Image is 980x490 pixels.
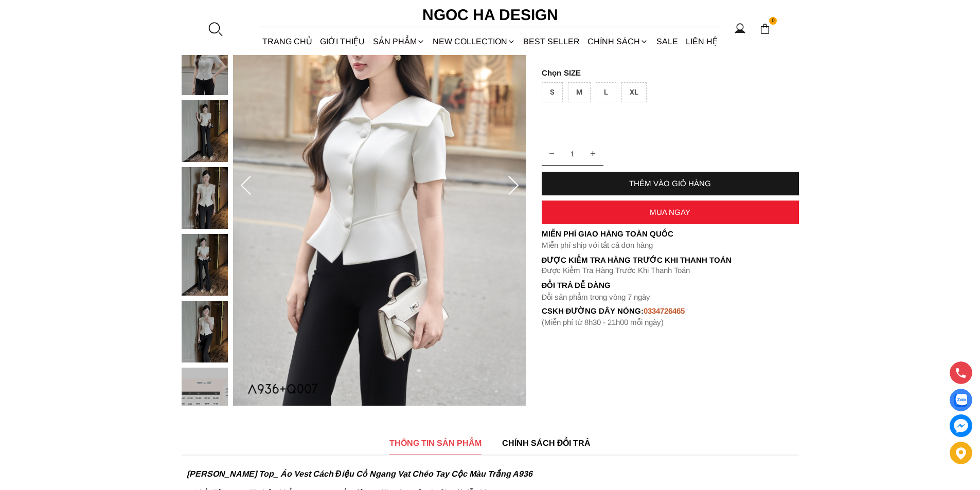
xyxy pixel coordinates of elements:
[369,28,429,55] div: SẢN PHẨM
[187,469,532,478] strong: [PERSON_NAME] Top_ Áo Vest Cách Điệu Cổ Ngang Vạt Chéo Tay Cộc Màu Trắng A936
[542,143,603,164] input: Quantity input
[596,82,616,102] div: L
[954,394,967,407] img: Display image
[542,68,799,77] p: SIZE
[182,234,228,296] img: Fiona Top_ Áo Vest Cách Điệu Cổ Ngang Vạt Chéo Tay Cộc Màu Trắng A936_mini_4
[413,3,567,27] a: Ngoc Ha Design
[520,28,584,55] a: BEST SELLER
[644,306,685,315] font: 0334726465
[542,318,664,326] font: (Miễn phí từ 8h30 - 21h00 mỗi ngày)
[259,28,316,55] a: TRANG CHỦ
[182,301,228,362] img: Fiona Top_ Áo Vest Cách Điệu Cổ Ngang Vạt Chéo Tay Cộc Màu Trắng A936_mini_5
[950,389,972,411] a: Display image
[542,266,799,275] p: Được Kiểm Tra Hàng Trước Khi Thanh Toán
[542,281,799,289] h6: Đổi trả dễ dàng
[652,28,682,55] a: SALE
[389,437,482,449] span: THÔNG TIN SẢN PHẨM
[759,23,771,34] img: img-CART-ICON-ksit0nf1
[769,17,777,25] span: 0
[950,414,972,437] a: messenger
[542,82,563,102] div: S
[542,208,799,216] div: MUA NGAY
[542,229,673,238] font: Miễn phí giao hàng toàn quốc
[542,306,644,315] font: cskh đường dây nóng:
[316,28,369,55] a: GIỚI THIỆU
[568,82,591,102] div: M
[182,100,228,162] img: Fiona Top_ Áo Vest Cách Điệu Cổ Ngang Vạt Chéo Tay Cộc Màu Trắng A936_mini_2
[182,33,228,95] img: Fiona Top_ Áo Vest Cách Điệu Cổ Ngang Vạt Chéo Tay Cộc Màu Trắng A936_mini_1
[502,437,591,449] span: CHÍNH SÁCH ĐỔI TRẢ
[584,28,652,55] div: Chính sách
[542,241,653,249] font: Miễn phí ship với tất cả đơn hàng
[682,28,721,55] a: LIÊN HỆ
[182,167,228,229] img: Fiona Top_ Áo Vest Cách Điệu Cổ Ngang Vạt Chéo Tay Cộc Màu Trắng A936_mini_3
[182,368,228,429] img: Fiona Top_ Áo Vest Cách Điệu Cổ Ngang Vạt Chéo Tay Cộc Màu Trắng A936_mini_6
[542,256,799,265] p: Được Kiểm Tra Hàng Trước Khi Thanh Toán
[621,82,647,102] div: XL
[542,293,651,301] font: Đổi sản phẩm trong vòng 7 ngày
[542,179,799,188] div: THÊM VÀO GIỎ HÀNG
[429,28,519,55] a: NEW COLLECTION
